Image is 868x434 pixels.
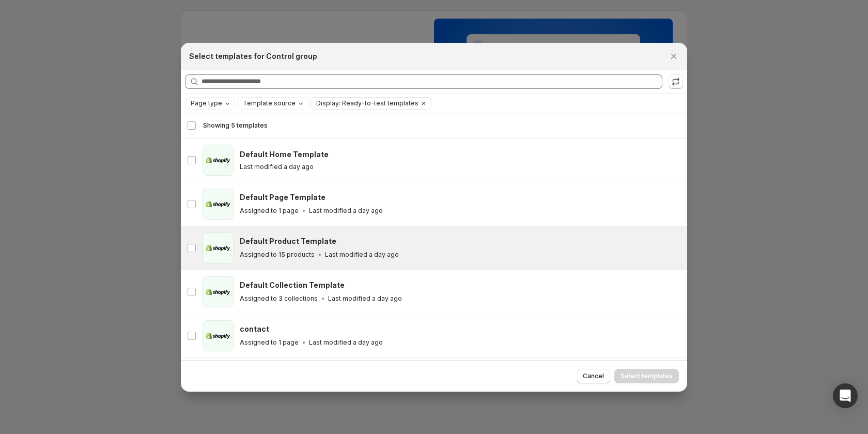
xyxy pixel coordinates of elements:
[203,189,234,220] img: Default Page Template
[309,338,383,347] p: Last modified a day ago
[240,236,336,246] h3: Default Product Template
[240,207,299,215] p: Assigned to 1 page
[667,49,681,64] button: Close
[203,121,268,130] span: Showing 5 templates
[240,295,318,303] p: Assigned to 3 collections
[240,163,314,171] p: Last modified a day ago
[316,99,419,107] span: Display: Ready-to-test templates
[191,99,222,107] span: Page type
[577,369,610,383] button: Cancel
[328,295,402,303] p: Last modified a day ago
[240,324,269,334] h3: contact
[240,149,329,160] h3: Default Home Template
[203,145,234,176] img: Default Home Template
[240,338,299,347] p: Assigned to 1 page
[325,251,399,259] p: Last modified a day ago
[240,192,326,203] h3: Default Page Template
[419,98,429,109] button: Clear
[309,207,383,215] p: Last modified a day ago
[203,276,234,307] img: Default Collection Template
[583,372,604,380] span: Cancel
[185,98,235,109] button: Page type
[240,280,345,290] h3: Default Collection Template
[243,99,296,107] span: Template source
[189,51,317,61] h2: Select templates for Control group
[240,251,315,259] p: Assigned to 15 products
[311,98,419,109] button: Display: Ready-to-test templates
[833,383,858,408] div: Open Intercom Messenger
[238,98,308,109] button: Template source
[203,233,234,263] img: Default Product Template
[203,320,234,351] img: contact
